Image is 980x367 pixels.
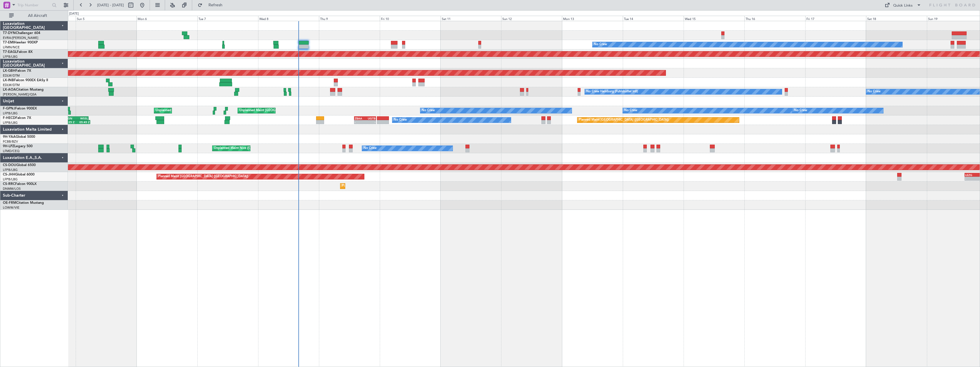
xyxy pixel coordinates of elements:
[3,145,33,148] a: 9H-LPZLegacy 500
[3,111,18,115] a: LFPB/LBG
[355,120,365,124] div: -
[744,16,805,21] div: Thu 16
[365,120,376,124] div: -
[3,177,18,181] a: LFPB/LBG
[3,88,44,91] a: LX-AOACitation Mustang
[380,16,441,21] div: Fri 10
[866,16,927,21] div: Sat 18
[867,87,881,96] div: No Crew
[794,106,807,115] div: No Crew
[64,117,76,120] div: HEGN
[623,16,684,21] div: Tue 14
[214,144,282,153] div: Unplanned Maint Nice ([GEOGRAPHIC_DATA])
[3,50,17,54] span: T7-EAGL
[3,145,14,148] span: 9H-LPZ
[3,116,31,120] a: F-HECDFalcon 7X
[501,16,562,21] div: Sun 12
[3,79,14,82] span: LX-INB
[3,83,20,87] a: EDLW/DTM
[3,173,15,176] span: CS-JHH
[422,106,435,115] div: No Crew
[805,16,866,21] div: Fri 17
[3,168,18,172] a: LFPB/LBG
[965,177,979,180] div: -
[3,201,44,205] a: OE-FRMCitation Mustang
[3,135,35,139] a: 9H-YAAGlobal 5000
[197,16,258,21] div: Tue 7
[64,120,77,124] div: 19:25 Z
[3,50,33,54] a: T7-EAGLFalcon 8X
[158,172,248,181] div: Planned Maint [GEOGRAPHIC_DATA] ([GEOGRAPHIC_DATA])
[3,88,16,91] span: LX-AOA
[3,107,15,110] span: F-GPNJ
[76,16,136,21] div: Sun 5
[239,106,333,115] div: Unplanned Maint [GEOGRAPHIC_DATA] ([GEOGRAPHIC_DATA])
[3,55,18,59] a: LFPB/LBG
[3,139,18,144] a: FCBB/BZV
[594,40,607,49] div: No Crew
[3,107,37,110] a: F-GPNJFalcon 900EX
[3,69,31,73] a: LX-GBHFalcon 7X
[76,117,88,120] div: WSSL
[342,182,401,190] div: Planned Maint Lagos ([PERSON_NAME])
[586,87,638,96] div: No Crew Hamburg (Fuhlsbuttel Intl)
[136,16,197,21] div: Mon 6
[3,31,16,35] span: T7-DYN
[97,3,124,8] span: [DATE] - [DATE]
[579,116,669,124] div: Planned Maint [GEOGRAPHIC_DATA] ([GEOGRAPHIC_DATA])
[258,16,319,21] div: Wed 8
[15,14,60,18] span: All Aircraft
[204,3,228,7] span: Refresh
[3,45,20,49] a: LFMN/NCE
[965,173,979,177] div: LEZG
[3,41,14,44] span: T7-EMI
[3,173,35,176] a: CS-JHHGlobal 6000
[6,11,62,20] button: All Aircraft
[3,182,37,186] a: CS-RRCFalcon 900LX
[394,116,407,124] div: No Crew
[364,144,377,153] div: No Crew
[3,135,16,139] span: 9H-YAA
[3,163,36,167] a: CS-DOUGlobal 6500
[3,69,15,73] span: LX-GBH
[3,206,19,210] a: LOWW/VIE
[156,106,250,115] div: Unplanned Maint [GEOGRAPHIC_DATA] ([GEOGRAPHIC_DATA])
[3,41,38,44] a: T7-EMIHawker 900XP
[365,117,376,120] div: UGTB
[562,16,623,21] div: Mon 13
[441,16,501,21] div: Sat 11
[355,117,365,120] div: ZBAA
[684,16,744,21] div: Wed 15
[17,1,50,9] input: Trip Number
[624,106,637,115] div: No Crew
[3,116,15,120] span: F-HECD
[3,182,15,186] span: CS-RRC
[3,36,38,40] a: EVRA/[PERSON_NAME]
[3,121,18,125] a: LFPB/LBG
[77,120,90,124] div: 05:45 Z
[3,31,40,35] a: T7-DYNChallenger 604
[893,3,913,9] div: Quick Links
[3,79,48,82] a: LX-INBFalcon 900EX EASy II
[3,73,20,78] a: EDLW/DTM
[3,163,16,167] span: CS-DOU
[3,92,37,97] a: [PERSON_NAME]/QSA
[3,187,21,191] a: DNMM/LOS
[882,1,924,10] button: Quick Links
[195,1,229,10] button: Refresh
[3,201,16,205] span: OE-FRM
[3,149,19,153] a: LFMD/CEQ
[69,11,79,16] div: [DATE]
[319,16,380,21] div: Thu 9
